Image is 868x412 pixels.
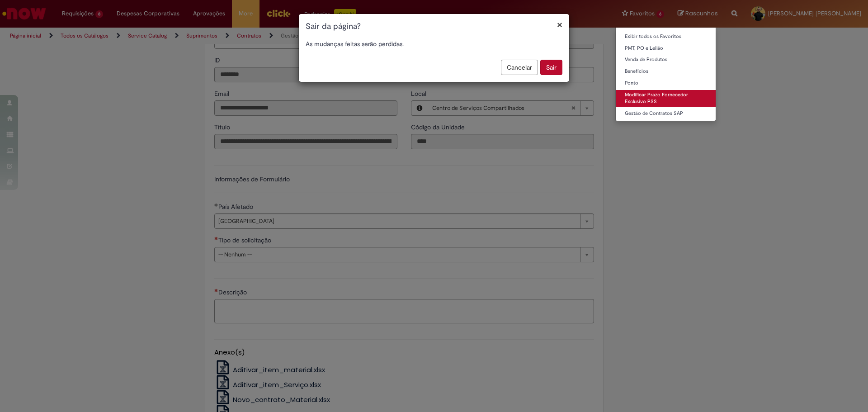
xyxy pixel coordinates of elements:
a: Exibir todos os Favoritos [616,32,716,42]
h1: Sair da página? [306,21,562,33]
a: PMT, PO e Leilão [616,43,716,53]
a: Gestão de Contratos SAP [616,109,716,118]
button: Sair [540,60,562,75]
a: Ponto [616,78,716,88]
a: Venda de Produtos [616,55,716,65]
p: As mudanças feitas serão perdidas. [306,39,562,48]
a: Benefícios [616,66,716,76]
a: Modificar Prazo Fornecedor Exclusivo PSS [616,90,716,107]
button: Cancelar [501,60,538,75]
ul: Favoritos [615,27,716,121]
button: Fechar modal [557,20,562,29]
